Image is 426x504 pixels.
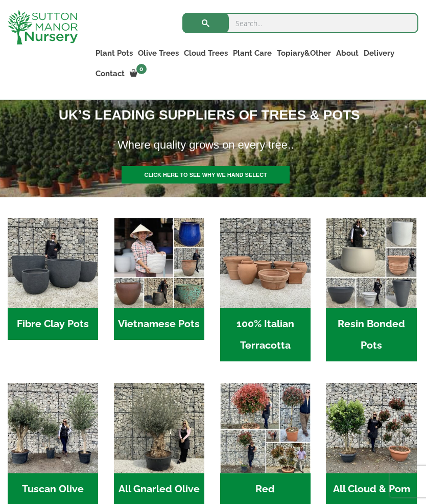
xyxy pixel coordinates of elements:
img: logo [8,10,78,44]
img: Home - 8194B7A3 2818 4562 B9DD 4EBD5DC21C71 1 105 c 1 [8,218,98,308]
a: Olive Trees [135,46,181,60]
h2: Fibre Clay Pots [8,308,98,340]
img: Home - A124EB98 0980 45A7 B835 C04B779F7765 [326,383,416,473]
h2: Resin Bonded Pots [326,308,416,361]
input: Search... [182,13,418,33]
span: 0 [136,64,147,74]
img: Home - 7716AD77 15EA 4607 B135 B37375859F10 [8,383,98,473]
a: Plant Care [230,46,274,60]
a: Contact [93,66,127,81]
img: Home - 5833C5B7 31D0 4C3A 8E42 DB494A1738DB [114,383,204,473]
img: Home - 67232D1B A461 444F B0F6 BDEDC2C7E10B 1 105 c [326,218,416,308]
a: Visit product category Resin Bonded Pots [326,218,416,361]
img: Home - 1B137C32 8D99 4B1A AA2F 25D5E514E47D 1 105 c [220,218,311,308]
img: Home - 6E921A5B 9E2F 4B13 AB99 4EF601C89C59 1 105 c [114,218,204,308]
a: Visit product category Fibre Clay Pots [8,218,98,340]
a: Visit product category 100% Italian Terracotta [220,218,311,361]
a: Visit product category Vietnamese Pots [114,218,204,340]
img: Home - F5A23A45 75B5 4929 8FB2 454246946332 [220,383,311,473]
a: Topiary&Other [274,46,334,60]
a: Delivery [361,46,397,60]
h2: Vietnamese Pots [114,308,204,340]
a: About [334,46,361,60]
a: 0 [127,66,150,81]
h2: 100% Italian Terracotta [220,308,311,361]
a: Cloud Trees [181,46,230,60]
a: Plant Pots [93,46,135,60]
